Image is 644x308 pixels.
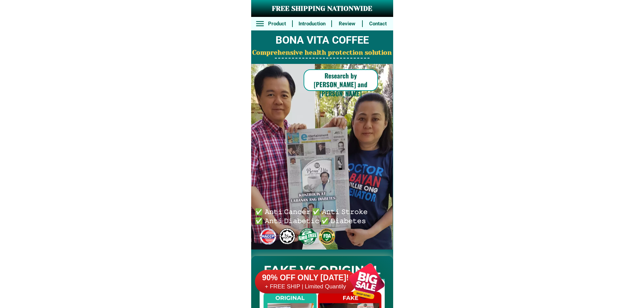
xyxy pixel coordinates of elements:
[304,71,378,98] h6: Research by [PERSON_NAME] and [PERSON_NAME]
[366,20,389,28] h6: Contact
[255,283,356,290] h6: + FREE SHIP | Limited Quantily
[255,273,356,283] h6: 90% OFF ONLY [DATE]!
[251,32,393,48] h2: BONA VITA COFFEE
[336,20,359,28] h6: Review
[265,20,288,28] h6: Product
[296,20,328,28] h6: Introduction
[251,261,393,279] h2: FAKE VS ORIGINAL
[255,207,371,224] h6: ✅ 𝙰𝚗𝚝𝚒 𝙲𝚊𝚗𝚌𝚎𝚛 ✅ 𝙰𝚗𝚝𝚒 𝚂𝚝𝚛𝚘𝚔𝚎 ✅ 𝙰𝚗𝚝𝚒 𝙳𝚒𝚊𝚋𝚎𝚝𝚒𝚌 ✅ 𝙳𝚒𝚊𝚋𝚎𝚝𝚎𝚜
[251,4,393,14] h3: FREE SHIPPING NATIONWIDE
[251,48,393,58] h2: Comprehensive health protection solution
